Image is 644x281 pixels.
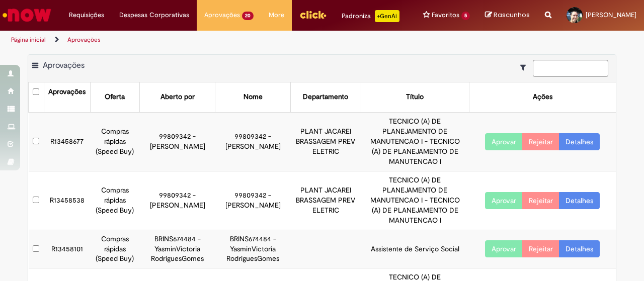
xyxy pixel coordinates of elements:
span: Aprovações [43,60,85,70]
td: Compras rápidas (Speed Buy) [90,230,140,268]
td: TECNICO (A) DE PLANEJAMENTO DE MANUTENCAO I - TECNICO (A) DE PLANEJAMENTO DE MANUTENCAO I [361,171,469,230]
span: Requisições [69,10,104,20]
a: Detalhes [559,240,600,257]
span: More [269,10,284,20]
span: Aprovações [204,10,240,20]
div: Padroniza [342,10,399,22]
div: Nome [244,92,263,102]
span: Favoritos [432,10,459,20]
td: 99809342 - [PERSON_NAME] [140,112,215,171]
td: 99809342 - [PERSON_NAME] [140,171,215,230]
button: Aprovar [485,240,523,257]
div: Título [406,92,424,102]
td: R13458677 [44,112,90,171]
button: Aprovar [485,192,523,209]
td: TECNICO (A) DE PLANEJAMENTO DE MANUTENCAO I - TECNICO (A) DE PLANEJAMENTO DE MANUTENCAO I [361,112,469,171]
div: Ações [533,92,552,102]
a: Detalhes [559,133,600,150]
td: Compras rápidas (Speed Buy) [90,112,140,171]
td: PLANT JACAREI BRASSAGEM PREV ELETRIC [290,112,361,171]
td: BRINS674484 - YasminVictoria RodriguesGomes [140,230,215,268]
a: Página inicial [11,36,46,44]
span: Rascunhos [494,10,530,20]
div: Aprovações [48,87,86,97]
td: Assistente de Serviço Social [361,230,469,268]
td: R13458538 [44,171,90,230]
button: Rejeitar [522,133,559,150]
img: click_logo_yellow_360x200.png [299,7,327,22]
td: PLANT JACAREI BRASSAGEM PREV ELETRIC [290,171,361,230]
span: Despesas Corporativas [119,10,189,20]
span: 20 [242,12,254,20]
span: 5 [461,12,470,20]
div: Oferta [105,92,125,102]
div: Departamento [303,92,348,102]
a: Detalhes [559,192,600,209]
i: Mostrar filtros para: Suas Solicitações [520,64,531,71]
th: Aprovações [44,82,90,112]
button: Rejeitar [522,192,559,209]
button: Aprovar [485,133,523,150]
button: Rejeitar [522,240,559,257]
td: Compras rápidas (Speed Buy) [90,171,140,230]
img: ServiceNow [1,5,53,25]
a: Aprovações [67,36,101,44]
td: R13458101 [44,230,90,268]
ul: Trilhas de página [8,31,422,49]
span: [PERSON_NAME] [586,11,636,19]
a: Rascunhos [485,11,530,20]
td: 99809342 - [PERSON_NAME] [215,112,291,171]
p: +GenAi [375,10,399,22]
td: 99809342 - [PERSON_NAME] [215,171,291,230]
div: Aberto por [160,92,195,102]
td: BRINS674484 - YasminVictoria RodriguesGomes [215,230,291,268]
